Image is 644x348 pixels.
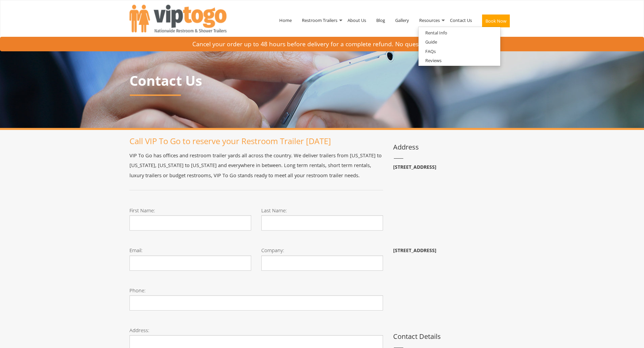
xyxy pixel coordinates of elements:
[445,3,477,38] a: Contact Us
[129,137,383,145] h1: Call VIP To Go to reserve your Restroom Trailer [DATE]
[393,247,436,253] b: [STREET_ADDRESS]
[342,3,371,38] a: About Us
[393,143,515,151] h3: Address
[419,38,444,46] a: Guide
[419,47,443,56] a: FAQs
[390,3,414,38] a: Gallery
[477,3,515,42] a: Book Now
[419,29,454,37] a: Rental Info
[419,56,448,65] a: Reviews
[482,15,510,27] button: Book Now
[393,333,515,340] h3: Contact Details
[129,151,383,180] p: VIP To Go has offices and restroom trailer yards all across the country. We deliver trailers from...
[414,3,445,38] a: Resources
[129,73,515,88] p: Contact Us
[297,3,342,38] a: Restroom Trailers
[129,5,226,32] img: VIPTOGO
[371,3,390,38] a: Blog
[274,3,297,38] a: Home
[393,164,436,170] b: [STREET_ADDRESS]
